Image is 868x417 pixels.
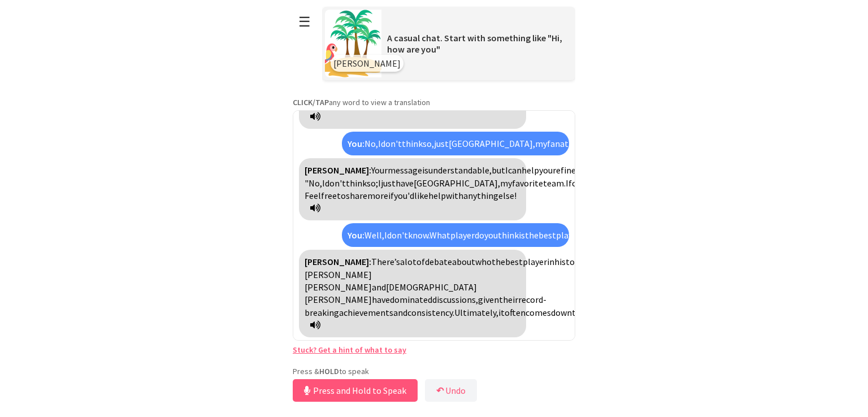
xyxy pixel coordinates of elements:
[386,281,477,293] span: [DEMOGRAPHIC_DATA]
[553,164,576,176] span: refine
[407,307,454,318] span: consistency.
[305,164,371,176] strong: [PERSON_NAME]:
[436,385,444,396] b: ↶
[505,164,508,176] span: I
[575,138,661,149] span: [GEOGRAPHIC_DATA],
[305,294,546,318] span: record-breaking
[305,294,372,305] span: [PERSON_NAME]
[450,229,475,241] span: player
[551,307,572,318] span: down
[554,256,582,267] span: history
[463,190,498,201] span: anything
[325,177,346,189] span: don't
[321,190,337,201] span: free
[425,256,452,267] span: debate
[434,138,449,149] span: just
[364,138,378,149] span: No,
[371,164,388,176] span: Your
[499,294,518,305] span: their
[393,307,407,318] span: and
[498,229,519,241] span: think
[547,138,575,149] span: fanatic
[535,138,547,149] span: my
[498,307,505,318] span: it
[400,256,405,267] span: a
[475,229,484,241] span: do
[422,164,428,176] span: is
[572,307,581,318] span: to
[388,190,394,201] span: if
[293,366,575,376] p: Press & to speak
[492,164,505,176] span: but
[414,190,428,201] span: like
[305,164,772,188] span: version: "No,
[381,177,396,189] span: just
[478,294,499,305] span: given
[566,177,568,189] span: I
[299,250,526,337] div: Click to translate
[299,158,526,220] div: Click to translate
[449,138,535,149] span: [GEOGRAPHIC_DATA],
[500,177,512,189] span: my
[423,138,434,149] span: so,
[508,164,522,176] span: can
[372,294,390,305] span: have
[322,177,325,189] span: I
[526,307,551,318] span: comes
[388,164,422,176] span: message
[543,177,566,189] span: team.
[539,164,553,176] span: you
[384,229,387,241] span: I
[402,138,423,149] span: think
[305,269,372,280] span: [PERSON_NAME]
[371,256,400,267] span: There’s
[425,379,477,402] button: ↶Undo
[381,138,402,149] span: don't
[339,307,393,318] span: achievements
[428,190,446,201] span: help
[337,190,346,201] span: to
[522,164,539,176] span: help
[305,256,371,267] strong: [PERSON_NAME]:
[416,256,425,267] span: of
[505,256,523,267] span: best
[387,229,408,241] span: don't
[372,281,386,293] span: and
[319,366,339,376] strong: HOLD
[364,229,384,241] span: Well,
[429,229,450,241] span: What
[519,229,525,241] span: is
[293,7,316,36] button: ☰
[432,294,478,305] span: discussions,
[484,229,498,241] span: you
[293,345,406,355] a: Stuck? Get a hint of what to say
[408,229,429,241] span: know.
[512,177,543,189] span: favorite
[378,177,381,189] span: I
[454,307,498,318] span: Ultimately,
[293,379,418,402] button: Press and Hold to Speak
[342,223,569,247] div: Click to translate
[394,190,414,201] span: you'd
[525,229,539,241] span: the
[396,177,414,189] span: have
[523,256,547,267] span: player
[405,256,416,267] span: lot
[325,10,381,77] img: Scenario Image
[428,164,492,176] span: understandable,
[305,281,372,293] span: [PERSON_NAME]
[367,190,388,201] span: more
[293,97,575,107] p: any word to view a translation
[293,97,329,107] strong: CLICK/TAP
[556,229,580,241] span: player
[387,32,562,55] span: A casual chat. Start with something like "Hi, how are you"
[342,132,569,155] div: Click to translate
[367,177,378,189] span: so;
[492,256,505,267] span: the
[452,256,475,267] span: about
[505,307,526,318] span: often
[348,138,364,149] strong: You:
[547,256,554,267] span: in
[390,294,432,305] span: dominated
[475,256,492,267] span: who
